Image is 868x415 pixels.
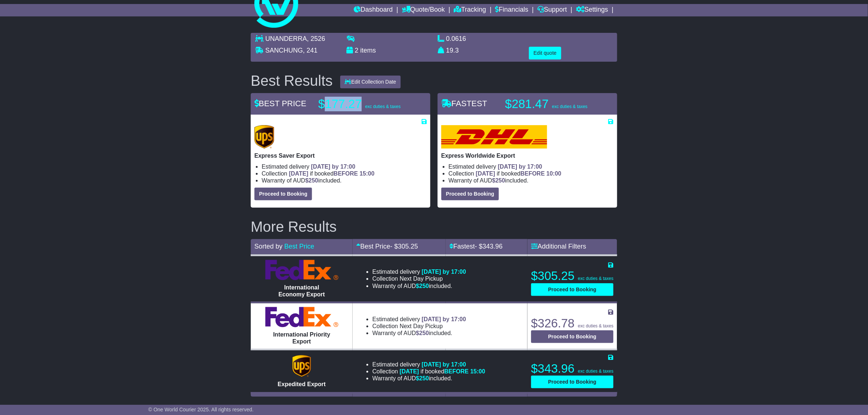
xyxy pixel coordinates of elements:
li: Collection [449,170,614,177]
span: © One World Courier 2025. All rights reserved. [148,407,254,412]
a: Financials [495,4,529,16]
span: items [360,47,376,54]
span: [DATE] [476,170,495,177]
img: UPS (new): Express Saver Export [254,125,274,149]
span: exc duties & taxes [578,323,614,328]
span: [DATE] [400,368,419,374]
span: [DATE] by 17:00 [422,361,466,368]
span: $ [305,177,318,184]
span: SANCHUNG [265,47,303,54]
p: Express Saver Export [254,152,427,159]
img: FedEx Express: International Economy Export [265,260,338,280]
span: BEFORE [334,170,358,177]
span: $ [416,330,429,336]
a: Best Price [284,243,314,250]
span: exc duties & taxes [578,276,614,281]
span: 2 [355,47,358,54]
span: [DATE] by 17:00 [311,164,356,170]
span: International Economy Export [279,284,325,297]
span: 250 [308,177,318,184]
span: 343.96 [483,243,503,250]
span: 0.0616 [446,35,466,42]
span: 250 [495,177,505,184]
span: [DATE] by 17:00 [422,269,466,275]
li: Estimated delivery [449,163,614,170]
span: exc duties & taxes [578,369,614,374]
span: 15:00 [360,170,375,177]
span: 19.3 [446,47,459,54]
span: FASTEST [441,99,487,108]
button: Proceed to Booking [531,283,614,296]
span: exc duties & taxes [552,104,587,109]
span: International Priority Export [273,331,330,345]
a: Tracking [454,4,486,16]
li: Collection [372,275,466,282]
li: Estimated delivery [372,268,466,275]
span: 305.25 [398,243,418,250]
span: 250 [419,330,429,336]
p: $343.96 [531,361,614,376]
p: $281.47 [505,97,596,111]
span: , 241 [303,47,318,54]
a: Fastest- $343.96 [449,243,503,250]
span: if booked [476,170,561,177]
button: Proceed to Booking [531,376,614,388]
span: exc duties & taxes [365,104,400,109]
span: Sorted by [254,243,283,250]
span: UNANDERRA [265,35,307,42]
span: if booked [289,170,375,177]
p: $177.27 [318,97,410,111]
span: - $ [475,243,503,250]
span: [DATE] by 17:00 [422,316,466,322]
span: , 2526 [307,35,325,42]
li: Collection [262,170,427,177]
span: 10:00 [546,170,561,177]
li: Estimated delivery [262,163,427,170]
a: Additional Filters [531,243,586,250]
li: Warranty of AUD included. [262,177,427,184]
span: 250 [419,283,429,289]
a: Support [538,4,567,16]
span: Next Day Pickup [400,276,443,282]
img: FedEx Express: International Priority Export [265,307,338,327]
li: Collection [372,323,466,330]
p: $305.25 [531,269,614,283]
span: $ [492,177,505,184]
span: $ [416,375,429,381]
a: Quote/Book [402,4,445,16]
li: Estimated delivery [372,316,466,323]
span: BEFORE [444,368,469,374]
button: Proceed to Booking [441,188,499,200]
img: DHL: Express Worldwide Export [441,125,547,149]
a: Dashboard [354,4,393,16]
li: Warranty of AUD included. [372,330,466,337]
li: Collection [372,368,485,375]
span: Expedited Export [278,381,326,387]
p: $326.78 [531,316,614,331]
li: Warranty of AUD included. [372,375,485,382]
button: Proceed to Booking [254,188,312,200]
a: Settings [576,4,608,16]
span: 15:00 [471,368,485,374]
span: if booked [400,368,485,374]
a: Best Price- $305.25 [356,243,418,250]
span: - $ [390,243,418,250]
p: Express Worldwide Export [441,152,614,159]
span: Next Day Pickup [400,323,443,329]
div: Best Results [247,73,337,89]
button: Edit quote [529,47,561,59]
span: 250 [419,375,429,381]
span: $ [416,283,429,289]
button: Edit Collection Date [340,76,401,88]
img: UPS (new): Expedited Export [292,355,311,377]
h2: More Results [251,219,617,235]
span: BEFORE [521,170,545,177]
span: [DATE] [289,170,308,177]
span: [DATE] by 17:00 [498,164,542,170]
button: Proceed to Booking [531,330,614,343]
li: Estimated delivery [372,361,485,368]
li: Warranty of AUD included. [449,177,614,184]
li: Warranty of AUD included. [372,283,466,289]
span: BEST PRICE [254,99,306,108]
